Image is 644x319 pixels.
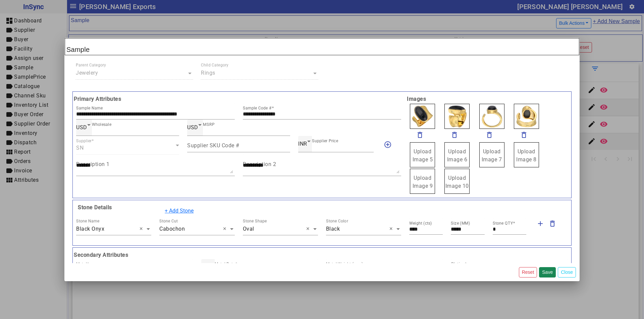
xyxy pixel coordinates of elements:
b: Images [405,95,572,103]
mat-label: Description 1 [76,161,110,167]
h2: Sample [65,38,579,55]
mat-label: MSRP [203,122,215,127]
mat-label: Stone QTY [493,221,513,226]
mat-label: Size (MM) [451,221,470,226]
mat-icon: add [536,220,544,228]
mat-label: Metal [76,262,87,266]
div: Stone Cut [159,218,178,224]
span: Upload Image 8 [516,148,537,163]
span: USD [187,124,198,131]
b: Stone Details [76,204,112,211]
button: Close [558,267,576,277]
mat-label: Wholesale [92,122,111,127]
mat-label: Supplier [76,139,92,143]
span: Clear all [223,225,229,233]
span: Upload Image 10 [445,175,469,189]
mat-icon: delete_outline [548,220,556,228]
mat-label: Plating [451,262,465,266]
mat-icon: delete_outline [520,131,528,139]
mat-icon: delete_outline [450,131,459,139]
mat-label: Weight (cts) [409,221,432,226]
span: USD [76,124,87,131]
mat-icon: delete_outline [416,131,424,139]
mat-label: Description 2 [243,161,276,167]
div: Stone Name [76,218,99,224]
mat-label: Supplier SKU Code # [187,142,239,148]
button: + Add Stone [160,205,198,217]
div: Stone Shape [243,218,267,224]
mat-label: Metal Weight (gms) [326,262,363,266]
img: 848112a1-305b-4590-b16d-06f912170871 [444,104,470,129]
button: Reset [519,267,537,277]
mat-icon: add_circle_outline [384,141,392,149]
mat-icon: delete_outline [485,131,493,139]
span: Upload Image 9 [413,175,433,189]
mat-label: Supplier Price [312,139,338,143]
span: Clear all [389,225,395,233]
span: Upload Image 5 [413,148,433,163]
mat-label: Sample Code # [243,106,272,110]
span: Clear all [306,225,312,233]
div: Child Category [201,62,229,68]
img: 01c89dca-b098-4630-bd2d-14fd01eac31f [514,104,539,129]
span: INR [298,141,307,147]
div: Parent Category [76,62,106,68]
span: Upload Image 6 [447,148,468,163]
mat-label: Metal Rate [215,262,235,266]
b: Primary Attributes [72,95,405,103]
span: Upload Image 7 [482,148,502,163]
mat-label: Sample Name [76,106,103,110]
span: Clear all [140,225,145,233]
button: Save [539,267,556,277]
b: Secondary Attributes [72,251,572,259]
img: 9d1faacc-b86d-494b-abb4-e3a3aaa86e88 [410,104,435,129]
img: 0c2b047e-a1cd-4b25-825e-129d76cb111b [479,104,504,129]
div: Stone Color [326,218,348,224]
